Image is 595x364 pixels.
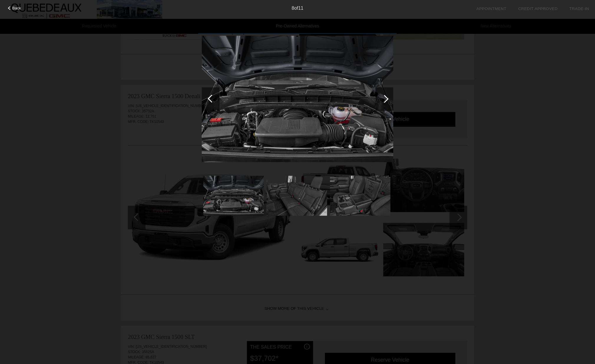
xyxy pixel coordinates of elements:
a: Credit Approved [518,6,558,11]
img: 2023gmt171916699_1280_28.png [267,173,327,218]
span: 8 [292,6,294,11]
a: Appointment [476,6,506,11]
span: Back [12,6,21,10]
img: 2023gmt171916700_1280_43.png [330,173,390,218]
img: 2023gmt171916698_1280_25.png [202,27,393,171]
span: 11 [298,6,303,11]
a: Trade-In [569,6,589,11]
img: 2023gmt171916698_1280_25.png [203,173,264,218]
